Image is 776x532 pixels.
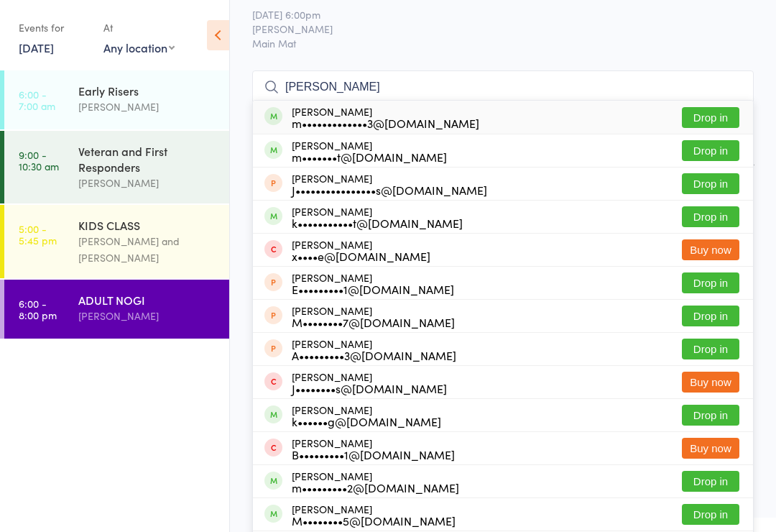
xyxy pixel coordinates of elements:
a: 9:00 -10:30 amVeteran and First Responders[PERSON_NAME] [4,131,229,203]
div: [PERSON_NAME] [292,338,456,361]
div: k•••••••••••t@[DOMAIN_NAME] [292,217,463,229]
a: [DATE] [19,40,54,55]
div: [PERSON_NAME] [292,305,455,328]
div: [PERSON_NAME] [78,175,217,191]
button: Drop in [682,339,739,359]
div: m•••••••••2@[DOMAIN_NAME] [292,482,459,493]
button: Drop in [682,504,739,525]
div: [PERSON_NAME] [292,503,456,526]
div: k••••••g@[DOMAIN_NAME] [292,416,441,427]
div: Veteran and First Responders [78,143,217,175]
div: KIDS CLASS [78,217,217,233]
button: Drop in [682,140,739,161]
button: Buy now [682,239,739,260]
time: 9:00 - 10:30 am [19,149,59,172]
button: Drop in [682,306,739,326]
div: J••••••••s@[DOMAIN_NAME] [292,382,447,394]
button: Buy now [682,438,739,459]
div: E•••••••••1@[DOMAIN_NAME] [292,283,454,295]
time: 6:00 - 8:00 pm [19,298,57,321]
button: Buy now [682,372,739,393]
button: Drop in [682,272,739,293]
div: Events for [19,16,89,40]
time: 5:00 - 5:45 pm [19,223,57,246]
div: x••••e@[DOMAIN_NAME] [292,250,430,262]
button: Drop in [682,471,739,492]
div: ADULT NOGI [78,292,217,308]
span: Main Mat [252,36,754,50]
div: M••••••••5@[DOMAIN_NAME] [292,515,456,526]
div: M••••••••7@[DOMAIN_NAME] [292,316,455,328]
a: 6:00 -7:00 amEarly Risers[PERSON_NAME] [4,70,229,129]
button: Drop in [682,206,739,227]
div: [PERSON_NAME] [292,239,430,262]
div: At [103,16,175,40]
div: A•••••••••3@[DOMAIN_NAME] [292,349,456,361]
div: J••••••••••••••••s@[DOMAIN_NAME] [292,184,487,196]
span: [PERSON_NAME] [252,22,731,36]
div: [PERSON_NAME] [78,308,217,324]
div: Any location [103,40,175,55]
div: [PERSON_NAME] [292,272,454,295]
div: B•••••••••1@[DOMAIN_NAME] [292,449,455,460]
div: [PERSON_NAME] [292,106,479,129]
div: [PERSON_NAME] [292,437,455,460]
div: [PERSON_NAME] [292,371,447,394]
div: [PERSON_NAME] [292,404,441,427]
span: [DATE] 6:00pm [252,7,731,22]
div: [PERSON_NAME] and [PERSON_NAME] [78,233,217,266]
div: [PERSON_NAME] [292,206,463,229]
button: Drop in [682,107,739,128]
div: Early Risers [78,83,217,98]
input: Search [252,70,754,104]
div: [PERSON_NAME] [292,470,459,493]
div: [PERSON_NAME] [292,173,487,196]
a: 6:00 -8:00 pmADULT NOGI[PERSON_NAME] [4,280,229,339]
div: [PERSON_NAME] [78,98,217,115]
div: m•••••••t@[DOMAIN_NAME] [292,151,447,162]
a: 5:00 -5:45 pmKIDS CLASS[PERSON_NAME] and [PERSON_NAME] [4,205,229,278]
div: m•••••••••••••3@[DOMAIN_NAME] [292,117,479,129]
div: [PERSON_NAME] [292,139,447,162]
button: Drop in [682,405,739,426]
time: 6:00 - 7:00 am [19,88,55,111]
button: Drop in [682,173,739,194]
